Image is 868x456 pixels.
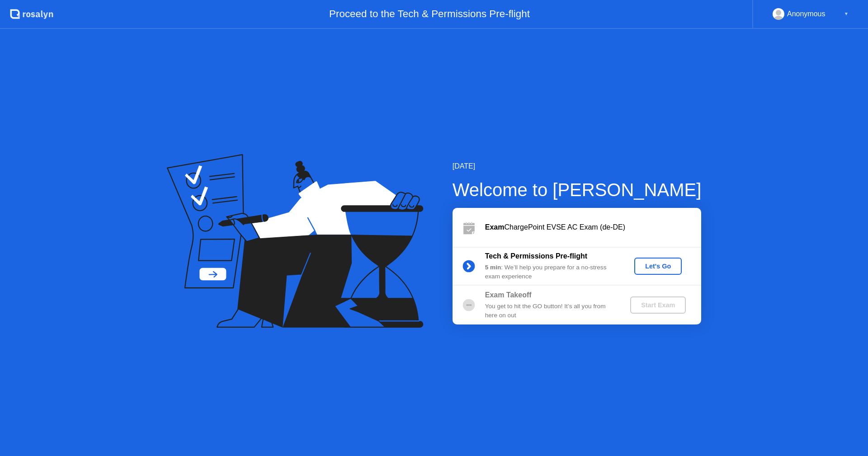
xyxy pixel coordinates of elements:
div: [DATE] [453,161,702,172]
b: Exam Takeoff [485,291,532,299]
div: You get to hit the GO button! It’s all you from here on out [485,302,615,320]
div: ChargePoint EVSE AC Exam (de-DE) [485,222,701,233]
b: 5 min [485,264,501,271]
div: Start Exam [634,301,682,309]
button: Let's Go [634,258,682,275]
div: : We’ll help you prepare for a no-stress exam experience [485,263,615,282]
div: Welcome to [PERSON_NAME] [453,176,702,203]
b: Tech & Permissions Pre-flight [485,252,587,260]
button: Start Exam [630,296,686,314]
div: Anonymous [787,8,826,20]
div: ▼ [844,8,849,20]
b: Exam [485,223,505,231]
div: Let's Go [638,263,678,270]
